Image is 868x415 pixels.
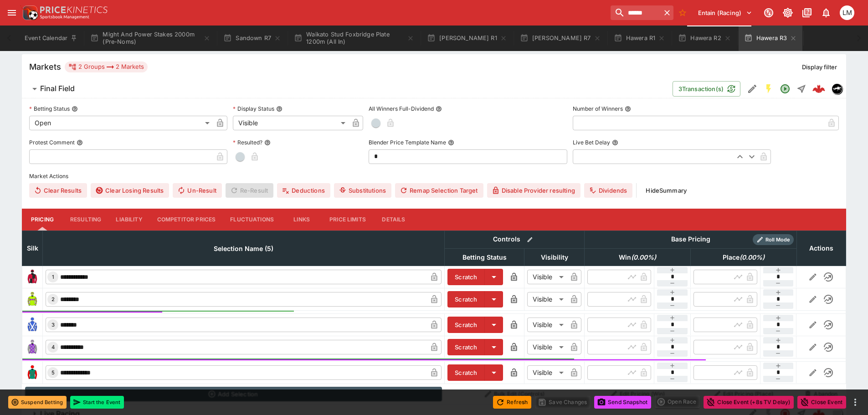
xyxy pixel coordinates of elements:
img: runner 4 [25,340,40,354]
span: Roll Mode [762,236,794,244]
div: split button [655,395,700,408]
span: 3 [50,322,56,328]
button: Bulk edit [524,234,536,246]
button: Scratch [447,269,485,285]
button: No Bookmarks [675,5,690,20]
img: logo-cerberus--red.svg [812,82,825,95]
em: ( 0.00 %) [740,252,765,263]
button: All Winners Full-Dividend [436,106,442,112]
button: Waikato Stud Foxbridge Plate 1200m (All In) [288,26,420,51]
div: Luigi Mollo [840,5,854,20]
th: Controls [445,231,585,248]
button: Substitutions [334,183,391,198]
span: Re-Result [226,183,273,198]
button: Abandon [799,387,843,401]
p: Blender Price Template Name [369,138,446,146]
button: SGM Enabled [760,81,777,97]
button: Straight [793,81,810,97]
button: Resulted? [264,139,271,146]
img: runner 2 [25,292,40,307]
span: Betting Status [452,252,517,263]
span: Place(0.00%) [713,252,775,263]
button: Remap Selection Target [395,183,483,198]
button: Blender Price Template Name [448,139,454,146]
span: 4 [50,344,56,350]
input: search [611,5,661,20]
div: 835ad58f-f24b-4341-907e-211558fdc948 [812,82,825,95]
button: Send Snapshot [594,396,651,409]
button: Resulting [63,209,108,231]
div: Open [29,116,213,130]
button: Protest Comment [77,139,83,146]
button: [PERSON_NAME] R7 [514,26,606,51]
button: Toggle light/dark mode [780,5,796,21]
div: nztr [832,83,842,94]
span: 2 [50,296,56,302]
button: Fluctuations [223,209,281,231]
img: runner 5 [25,365,40,380]
button: Sandown R7 [218,26,287,51]
button: Scratch [447,291,485,307]
th: Actions [796,231,846,266]
p: Display Status [233,105,274,113]
button: Open [777,81,793,97]
div: Visible [527,318,567,332]
span: Selection Name (5) [204,243,283,254]
p: Betting Status [29,105,70,113]
p: Protest Comment [29,138,75,146]
button: Edit Pricing (Place) [693,387,794,401]
div: Visible [527,340,567,354]
button: Price Limits [322,209,373,231]
p: Live Bet Delay [573,138,610,146]
img: PriceKinetics Logo [20,4,38,22]
div: Visible [527,365,567,380]
span: Win(0.00%) [609,252,666,263]
p: Resulted? [233,138,262,146]
span: Un-Result [173,183,221,198]
label: Market Actions [29,169,839,183]
button: Close Event (+8s TV Delay) [704,396,794,409]
img: PriceKinetics [40,6,108,13]
span: 5 [50,369,56,376]
button: Live Bet Delay [612,139,618,146]
button: Select Tenant [693,5,758,20]
p: Number of Winners [573,105,623,113]
div: 2 Groups 2 Markets [68,61,144,72]
button: Competitor Prices [150,209,223,231]
img: Sportsbook Management [40,15,89,19]
img: nztr [832,84,842,94]
button: 3Transaction(s) [673,81,740,97]
button: Notifications [818,5,834,21]
span: Visibility [531,252,578,263]
div: Visible [233,116,349,130]
button: HideSummary [640,183,692,198]
button: Number of Winners [625,106,631,112]
th: Silk [22,231,43,266]
button: Might And Power Stakes 2000m (Pre-Noms) [85,26,216,51]
button: Dividends [584,183,632,198]
button: Close Event [797,396,846,409]
button: Bulk Edit (Controls) [447,387,582,401]
button: [PERSON_NAME] R1 [421,26,513,51]
button: Links [281,209,322,231]
div: Visible [527,270,567,284]
button: Add Selection [25,387,442,401]
button: Documentation [799,5,815,21]
img: runner 1 [25,270,40,284]
img: runner 3 [25,318,40,332]
button: Luigi Mollo [837,3,857,23]
a: 835ad58f-f24b-4341-907e-211558fdc948 [810,80,828,98]
p: All Winners Full-Dividend [369,105,434,113]
button: Refresh [493,396,531,409]
button: Edit Pricing (Win) [587,387,688,401]
span: 1 [50,274,56,280]
button: Display Status [276,106,282,112]
button: more [850,397,861,408]
button: Liability [108,209,149,231]
div: Base Pricing [668,234,714,245]
button: Scratch [447,317,485,333]
button: Start the Event [70,396,124,409]
button: Deductions [277,183,330,198]
button: Edit Detail [744,81,760,97]
button: Clear Losing Results [91,183,169,198]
